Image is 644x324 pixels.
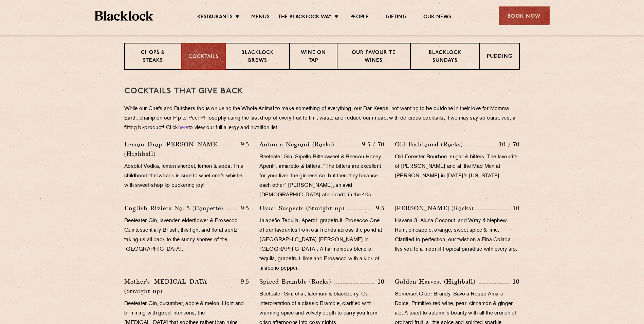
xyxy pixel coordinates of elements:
p: 9.5 [237,204,250,213]
p: Jalapeño Tequila, Aperol, grapefruit, Prosecco One of our favourites from our friends across the ... [259,216,384,273]
p: [PERSON_NAME] (Rocks) [395,203,477,213]
p: Cocktails [188,53,219,61]
p: 9.5 [372,204,385,213]
p: Usual Suspects (Straight up) [259,203,348,213]
a: The Blacklock Way [278,14,332,21]
p: Lemon Drop [PERSON_NAME] (Highball) [124,140,237,159]
p: Old Forester Bourbon, sugar & bitters. The favourite of [PERSON_NAME] and all the Mad Men at [PER... [395,152,520,181]
a: Our News [423,14,452,21]
p: Beefeater Gin, lavender, elderflower & Prosecco. Quintessentially British, this light and floral ... [124,216,249,254]
p: Wine on Tap [297,49,330,65]
p: 10 [510,204,520,213]
p: 9.5 / 70 [358,140,385,149]
a: Gifting [386,14,406,21]
p: 10 / 70 [496,140,520,149]
a: here [178,125,188,130]
p: Blacklock Brews [233,49,282,65]
a: Menus [251,14,270,21]
p: Chops & Steaks [132,49,174,65]
p: Spiced Bramble (Rocks) [259,277,334,286]
div: Book Now [499,6,550,25]
p: 9.5 [237,277,250,286]
p: Beefeater Gin, Sipello Bittersweet & Beesou Honey Aperitif, amaretto & bitters. “The bitters are ... [259,152,384,200]
p: Golden Harvest (Highball) [395,277,479,286]
p: Old Fashioned (Rocks) [395,140,466,149]
img: BL_Textured_Logo-footer-cropped.svg [95,11,153,21]
p: While our Chefs and Butchers focus on using the Whole Animal to make something of everything, our... [124,104,520,133]
a: Restaurants [197,14,233,21]
p: Autumn Negroni (Rocks) [259,140,337,149]
h3: Cocktails That Give Back [124,87,520,96]
p: 10 [510,277,520,286]
p: 9.5 [237,140,250,149]
a: People [350,14,369,21]
p: 10 [374,277,385,286]
p: Absolut Vodka, lemon sherbet, lemon & soda. This childhood-throwback is sure to whet one’s whistl... [124,162,249,191]
p: Havana 3, Aluna Coconut, and Wray & Nephew Rum, pineapple, orange, sweet spice & lime. Clarified ... [395,216,520,254]
p: English Riviera No. 5 (Coupette) [124,203,226,213]
p: Mother’s [MEDICAL_DATA] (Straight up) [124,277,237,296]
p: Pudding [487,53,512,61]
p: Our favourite wines [344,49,403,65]
p: Blacklock Sundays [418,49,473,65]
